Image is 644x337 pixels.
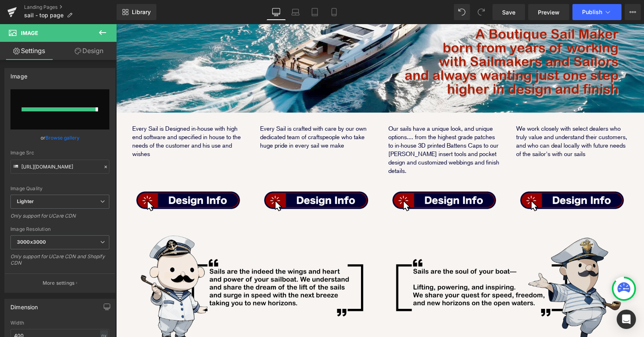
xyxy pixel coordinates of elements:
[272,101,384,151] p: Our sails have a unique look, and unique options.... from the highest grade patches to in-house 3...
[24,4,117,10] a: Landing Pages
[10,134,109,142] div: or
[24,12,64,18] span: sail - top page
[10,68,27,80] div: Image
[132,8,151,16] span: Library
[324,4,344,20] a: Mobile
[144,101,256,126] p: Every Sail is crafted with care by our own dedicated team of craftspeople who take huge pride in ...
[10,320,109,326] div: Width
[572,4,621,20] button: Publish
[17,239,46,245] b: 3000x3000
[267,4,286,20] a: Desktop
[45,131,80,145] a: Browse gallery
[286,4,305,20] a: Laptop
[305,4,324,20] a: Tablet
[617,310,636,329] div: Open Intercom Messenger
[5,273,115,292] button: More settings
[625,4,641,20] button: More
[10,160,109,174] input: Link
[17,198,34,204] b: Lighter
[473,4,489,20] button: Redo
[10,150,109,156] div: Image Src
[60,42,118,60] a: Design
[582,9,602,15] span: Publish
[538,8,560,16] span: Preview
[117,4,156,20] a: New Library
[16,101,128,134] p: Every Sail is Designed in-house with high end software and specified in house to the needs of the...
[43,279,75,287] p: More settings
[21,30,38,36] span: Image
[10,253,109,271] div: Only support for UCare CDN and Shopify CDN
[10,299,38,310] div: Dimension
[528,4,569,20] a: Preview
[454,4,470,20] button: Undo
[10,186,109,191] div: Image Quality
[10,213,109,224] div: Only support for UCare CDN
[400,101,512,134] p: We work closely with select dealers who truly value and understand their customers, and who can d...
[502,8,515,16] span: Save
[10,226,109,232] div: Image Resolution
